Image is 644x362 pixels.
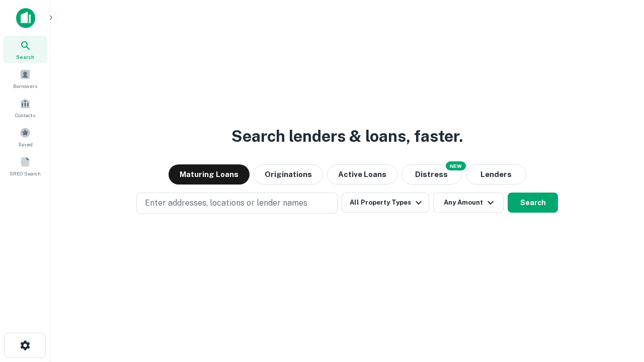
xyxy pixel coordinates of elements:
[136,193,338,214] button: Enter addresses, locations or lender names
[327,164,397,185] button: Active Loans
[3,36,47,63] a: Search
[16,53,34,61] span: Search
[342,193,429,213] button: All Property Types
[254,164,323,185] button: Originations
[401,164,462,185] button: Search distressed loans with lien and other non-mortgage details.
[10,169,41,177] span: SREO Search
[3,152,47,179] a: SREO Search
[3,123,47,150] a: Saved
[231,124,463,148] h3: Search lenders & loans, faster.
[466,164,526,185] button: Lenders
[145,197,307,209] p: Enter addresses, locations or lender names
[446,161,466,170] div: NEW
[3,94,47,121] a: Contacts
[594,282,644,330] iframe: Chat Widget
[169,164,250,185] button: Maturing Loans
[18,140,33,148] span: Saved
[13,82,37,90] span: Borrowers
[15,111,35,119] span: Contacts
[3,65,47,92] a: Borrowers
[16,8,35,28] img: capitalize-icon.png
[433,193,504,213] button: Any Amount
[508,193,558,213] button: Search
